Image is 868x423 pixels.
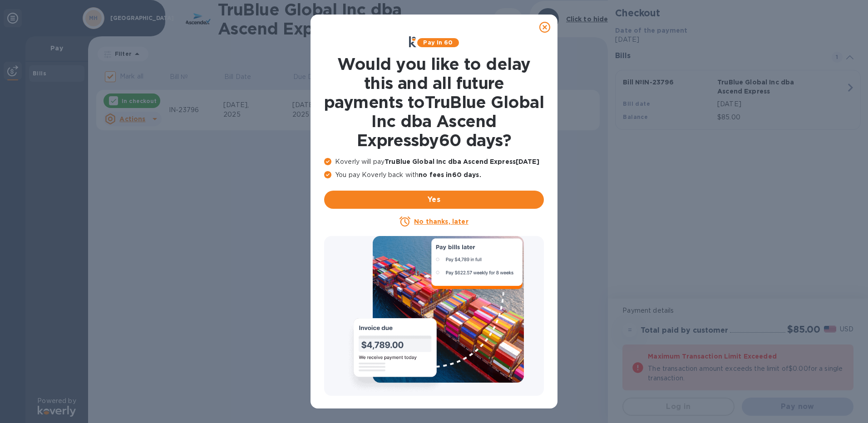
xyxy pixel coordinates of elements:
[324,157,544,167] p: Koverly will pay
[324,191,544,209] button: Yes
[414,218,468,225] u: No thanks, later
[423,39,453,46] b: Pay in 60
[419,171,481,178] b: no fees in 60 days .
[324,170,544,180] p: You pay Koverly back with
[324,54,544,150] h1: Would you like to delay this and all future payments to TruBlue Global Inc dba Ascend Express by ...
[331,194,537,205] span: Yes
[385,158,539,165] b: TruBlue Global Inc dba Ascend Express [DATE]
